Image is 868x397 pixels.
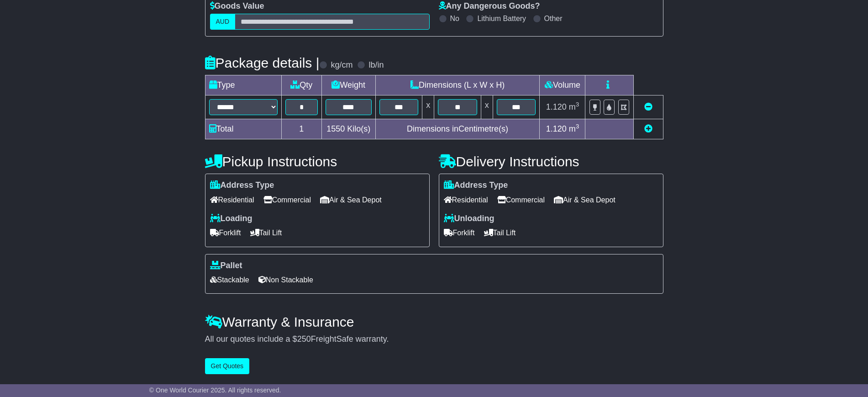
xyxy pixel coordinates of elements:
[576,123,579,130] sup: 3
[210,214,253,224] label: Loading
[546,124,567,133] span: 1.120
[205,358,250,374] button: Get Quotes
[484,226,516,240] span: Tail Lift
[644,124,652,133] a: Add new item
[281,119,321,139] td: 1
[375,75,540,95] td: Dimensions (L x W x H)
[331,60,352,70] label: kg/cm
[554,193,615,207] span: Air & Sea Depot
[205,75,281,95] td: Type
[439,1,540,11] label: Any Dangerous Goods?
[544,14,563,23] label: Other
[321,75,375,95] td: Weight
[546,102,567,111] span: 1.120
[210,180,274,191] label: Address Type
[205,55,320,70] h4: Package details |
[210,273,249,287] span: Stackable
[210,261,242,271] label: Pallet
[205,314,663,329] h4: Warranty & Insurance
[205,334,663,344] div: All our quotes include a $ FreightSafe warranty.
[210,226,241,240] span: Forklift
[444,214,494,224] label: Unloading
[205,154,430,169] h4: Pickup Instructions
[444,193,488,207] span: Residential
[210,193,254,207] span: Residential
[422,95,434,119] td: x
[439,154,663,169] h4: Delivery Instructions
[321,119,375,139] td: Kilo(s)
[481,95,493,119] td: x
[320,193,382,207] span: Air & Sea Depot
[569,124,579,133] span: m
[210,1,264,11] label: Goods Value
[149,386,281,394] span: © One World Courier 2025. All rights reserved.
[576,101,579,108] sup: 3
[497,193,545,207] span: Commercial
[644,102,652,111] a: Remove this item
[368,60,384,70] label: lb/in
[250,226,282,240] span: Tail Lift
[444,180,508,191] label: Address Type
[326,124,345,133] span: 1550
[569,102,579,111] span: m
[477,14,526,23] label: Lithium Battery
[444,226,475,240] span: Forklift
[375,119,540,139] td: Dimensions in Centimetre(s)
[205,119,281,139] td: Total
[258,273,313,287] span: Non Stackable
[210,14,236,30] label: AUD
[297,334,311,344] span: 250
[281,75,321,95] td: Qty
[540,75,585,95] td: Volume
[450,14,459,23] label: No
[263,193,311,207] span: Commercial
